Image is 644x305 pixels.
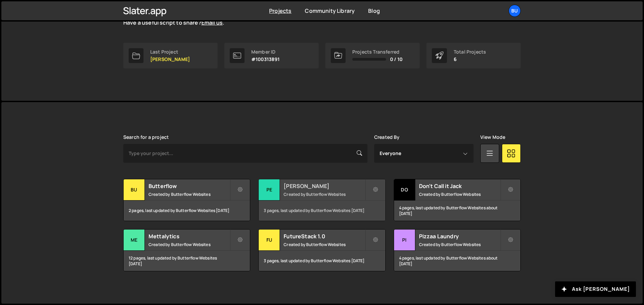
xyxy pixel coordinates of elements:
[509,5,521,17] a: Bu
[284,242,365,247] small: Created by Butterflow Websites
[259,179,280,201] div: Pe
[259,201,385,221] div: 3 pages, last updated by Butterflow Websites [DATE]
[419,233,500,240] h2: Pizzaa Laundry
[284,182,365,190] h2: [PERSON_NAME]
[258,179,385,221] a: Pe [PERSON_NAME] Created by Butterflow Websites 3 pages, last updated by Butterflow Websites [DATE]
[149,242,230,247] small: Created by Butterflow Websites
[150,57,190,62] p: [PERSON_NAME]
[269,7,291,14] a: Projects
[368,7,380,14] a: Blog
[123,179,250,221] a: Bu Butterflow Created by Butterflow Websites 2 pages, last updated by Butterflow Websites [DATE]
[419,182,500,190] h2: Don't Call it Jack
[259,230,280,251] div: Fu
[374,134,400,140] label: Created By
[454,49,486,55] div: Total Projects
[394,179,521,221] a: Do Don't Call it Jack Created by Butterflow Websites 4 pages, last updated by Butterflow Websites...
[201,19,223,26] a: Email us
[259,251,385,271] div: 3 pages, last updated by Butterflow Websites [DATE]
[123,134,169,140] label: Search for a project
[150,49,190,55] div: Last Project
[419,242,500,247] small: Created by Butterflow Websites
[123,229,250,271] a: Me Mettalytics Created by Butterflow Websites 12 pages, last updated by Butterflow Websites [DATE]
[394,179,415,201] div: Do
[284,191,365,197] small: Created by Butterflow Websites
[124,201,250,221] div: 2 pages, last updated by Butterflow Websites [DATE]
[394,201,520,221] div: 4 pages, last updated by Butterflow Websites about [DATE]
[305,7,355,14] a: Community Library
[149,233,230,240] h2: Mettalytics
[284,233,365,240] h2: FutureStack 1.0
[480,134,505,140] label: View Mode
[149,191,230,197] small: Created by Butterflow Websites
[124,251,250,271] div: 12 pages, last updated by Butterflow Websites [DATE]
[352,49,402,55] div: Projects Transferred
[419,191,500,197] small: Created by Butterflow Websites
[390,57,402,62] span: 0 / 10
[123,43,218,68] a: Last Project [PERSON_NAME]
[251,49,280,55] div: Member ID
[394,230,415,251] div: Pi
[394,229,521,271] a: Pi Pizzaa Laundry Created by Butterflow Websites 4 pages, last updated by Butterflow Websites abo...
[394,251,520,271] div: 4 pages, last updated by Butterflow Websites about [DATE]
[258,229,385,271] a: Fu FutureStack 1.0 Created by Butterflow Websites 3 pages, last updated by Butterflow Websites [D...
[124,230,145,251] div: Me
[454,57,486,62] p: 6
[124,179,145,201] div: Bu
[149,182,230,190] h2: Butterflow
[555,281,636,297] button: Ask [PERSON_NAME]
[251,57,280,62] p: #100313891
[123,144,367,163] input: Type your project...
